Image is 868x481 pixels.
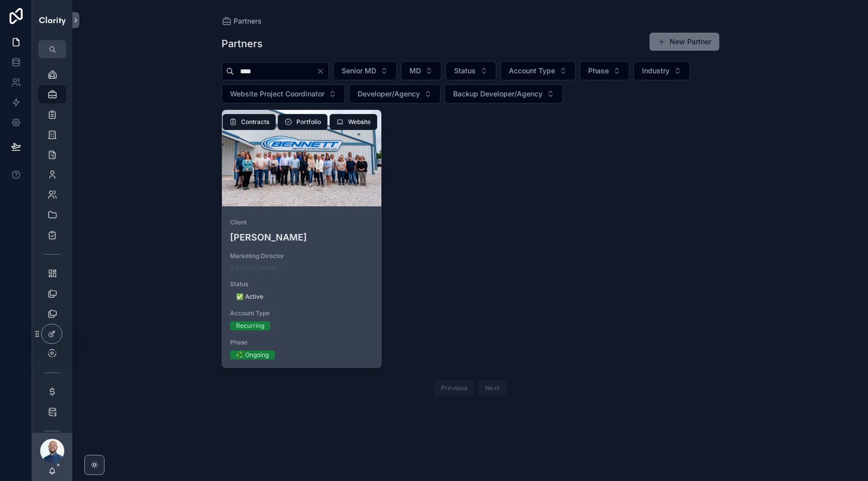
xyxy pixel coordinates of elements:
h4: [PERSON_NAME] [230,230,374,244]
span: Phase [230,338,374,346]
button: Select Button [333,61,397,80]
span: Contracts [241,118,269,126]
button: Select Button [633,61,690,80]
img: App logo [38,12,66,28]
div: Recurring [236,321,264,330]
span: Account Type [509,66,555,76]
h1: Partners [222,37,263,51]
button: New Partner [649,33,719,51]
button: Website [330,114,377,130]
span: Industry [642,66,670,76]
span: Partners [234,16,262,26]
span: Status [454,66,476,76]
span: Website Project Coordinator [230,89,324,99]
span: Account Type [230,309,374,317]
a: Client[PERSON_NAME]Marketing Director[PERSON_NAME]Status✅ ActiveAccount TypeRecurringPhase♻️ Ongo... [222,109,382,368]
div: ♻️ Ongoing [236,350,269,359]
a: Partners [222,16,262,26]
button: Select Button [401,61,442,80]
a: [PERSON_NAME] [230,264,279,272]
button: Portfolio [278,114,328,130]
button: Select Button [222,84,345,103]
span: Status [230,280,374,288]
button: Clear [316,67,329,75]
div: ✅ Active [236,292,263,301]
button: Select Button [446,61,496,80]
span: Website [348,118,371,126]
span: Developer/Agency [358,89,420,99]
span: MD [409,66,421,76]
div: scrollable content [32,58,72,433]
button: Contracts [223,114,276,130]
button: Select Button [500,61,576,80]
span: Client [230,218,374,226]
span: Backup Developer/Agency [453,89,542,99]
span: Phase [588,66,609,76]
span: Senior MD [342,66,376,76]
button: Select Button [580,61,629,80]
span: Marketing Director [230,252,374,260]
button: Select Button [445,84,563,103]
div: DSC09338.jpg [222,110,382,206]
button: Select Button [349,84,441,103]
span: Portfolio [296,118,321,126]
